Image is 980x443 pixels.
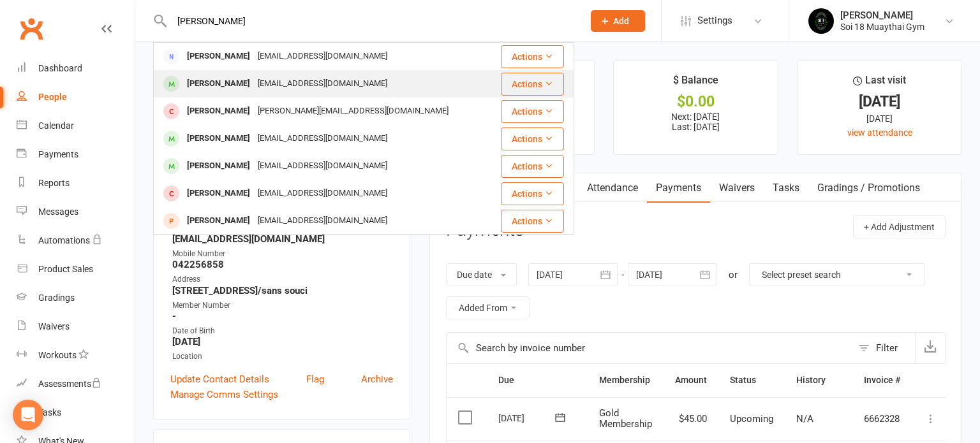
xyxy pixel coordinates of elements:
[625,112,766,132] p: Next: [DATE] Last: [DATE]
[38,321,70,331] div: Waivers
[764,173,808,203] a: Tasks
[183,129,254,148] div: [PERSON_NAME]
[446,221,524,240] h3: Payments
[183,75,254,93] div: [PERSON_NAME]
[625,95,766,108] div: $0.00
[501,100,564,123] button: Actions
[183,157,254,175] div: [PERSON_NAME]
[809,112,950,126] div: [DATE]
[172,325,393,337] div: Date of Birth
[613,16,629,26] span: Add
[809,95,950,108] div: [DATE]
[254,157,391,175] div: [EMAIL_ADDRESS][DOMAIN_NAME]
[15,13,47,45] a: Clubworx
[710,173,764,203] a: Waivers
[17,284,135,312] a: Gradings
[730,413,773,425] span: Upcoming
[17,83,135,112] a: People
[17,112,135,140] a: Calendar
[254,75,391,93] div: [EMAIL_ADDRESS][DOMAIN_NAME]
[17,255,135,284] a: Product Sales
[17,341,135,370] a: Workouts
[591,10,645,32] button: Add
[38,178,70,188] div: Reports
[501,45,564,68] button: Actions
[840,10,924,21] div: [PERSON_NAME]
[501,73,564,96] button: Actions
[673,72,718,95] div: $ Balance
[172,310,393,322] strong: -
[446,263,517,286] button: Due date
[17,140,135,169] a: Payments
[172,285,393,296] strong: [STREET_ADDRESS]/sans souci
[17,370,135,398] a: Assessments
[588,364,664,396] th: Membership
[853,72,906,95] div: Last visit
[38,92,67,102] div: People
[501,210,564,233] button: Actions
[254,212,391,230] div: [EMAIL_ADDRESS][DOMAIN_NAME]
[38,293,75,303] div: Gradings
[599,407,652,430] span: Gold Membership
[168,12,574,30] input: Search...
[729,267,738,282] div: or
[13,400,43,430] div: Open Intercom Messenger
[876,340,898,356] div: Filter
[38,149,78,159] div: Payments
[38,379,101,389] div: Assessments
[38,264,93,274] div: Product Sales
[852,333,915,363] button: Filter
[172,351,393,363] div: Location
[38,120,74,131] div: Calendar
[254,129,391,148] div: [EMAIL_ADDRESS][DOMAIN_NAME]
[172,300,393,312] div: Member Number
[447,333,852,363] input: Search by invoice number
[17,54,135,83] a: Dashboard
[38,350,77,360] div: Workouts
[38,235,90,245] div: Automations
[254,184,391,203] div: [EMAIL_ADDRESS][DOMAIN_NAME]
[172,248,393,260] div: Mobile Number
[498,408,557,428] div: [DATE]
[647,173,710,203] a: Payments
[17,312,135,341] a: Waivers
[664,364,718,396] th: Amount
[306,372,324,387] a: Flag
[808,8,834,34] img: thumb_image1716960047.png
[785,364,852,396] th: History
[361,372,393,387] a: Archive
[852,364,912,396] th: Invoice #
[446,296,530,319] button: Added From
[17,226,135,255] a: Automations
[487,364,588,396] th: Due
[183,102,254,120] div: [PERSON_NAME]
[183,184,254,203] div: [PERSON_NAME]
[183,212,254,230] div: [PERSON_NAME]
[172,336,393,347] strong: [DATE]
[254,102,452,120] div: [PERSON_NAME][EMAIL_ADDRESS][DOMAIN_NAME]
[254,47,391,66] div: [EMAIL_ADDRESS][DOMAIN_NAME]
[172,259,393,270] strong: 042256858
[796,413,813,425] span: N/A
[852,397,912,440] td: 6662328
[697,6,732,35] span: Settings
[718,364,785,396] th: Status
[17,198,135,226] a: Messages
[578,173,647,203] a: Attendance
[38,63,82,73] div: Dashboard
[840,21,924,33] div: Soi 18 Muaythai Gym
[170,387,278,402] a: Manage Comms Settings
[501,155,564,178] button: Actions
[172,273,393,286] div: Address
[170,372,269,387] a: Update Contact Details
[38,407,61,418] div: Tasks
[664,397,718,440] td: $45.00
[38,207,78,217] div: Messages
[183,47,254,66] div: [PERSON_NAME]
[808,173,929,203] a: Gradings / Promotions
[853,215,946,238] button: + Add Adjustment
[847,127,912,138] a: view attendance
[17,169,135,198] a: Reports
[172,233,393,245] strong: [EMAIL_ADDRESS][DOMAIN_NAME]
[501,182,564,205] button: Actions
